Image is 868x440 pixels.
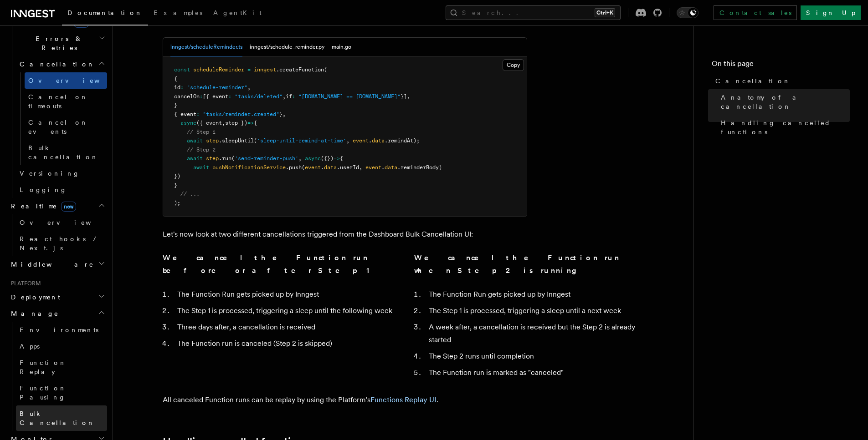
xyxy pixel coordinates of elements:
[385,137,420,144] span: .remindAt);
[321,155,334,162] span: ({})
[28,119,88,135] span: Cancel on events
[16,72,107,165] div: Cancellation
[219,137,254,144] span: .sleepUntil
[187,84,247,91] span: "schedule-reminder"
[16,34,99,52] span: Errors & Retries
[321,164,324,171] span: .
[174,111,196,117] span: { event
[16,231,107,256] a: React hooks / Next.js
[276,66,324,73] span: .createFunction
[20,410,95,426] span: Bulk Cancellation
[381,164,385,171] span: .
[16,322,107,338] a: Environments
[7,322,107,431] div: Manage
[16,56,107,72] button: Cancellation
[7,256,107,273] button: Middleware
[385,164,397,171] span: data
[414,253,620,275] strong: We cancel the Function run when Step 2 is running
[324,66,327,73] span: (
[174,66,190,73] span: const
[254,137,257,144] span: (
[25,89,107,114] a: Cancel on timeouts
[503,59,524,71] button: Copy
[712,58,850,73] h4: On this page
[154,9,202,16] span: Examples
[250,38,324,56] button: inngest/schedule_reminder.py
[25,140,107,165] a: Bulk cancellation
[254,120,257,126] span: {
[16,214,107,231] a: Overview
[16,60,95,69] span: Cancellation
[677,7,699,18] button: Toggle dark mode
[148,3,208,25] a: Examples
[334,155,340,162] span: =>
[187,129,216,135] span: // Step 1
[426,350,644,363] li: The Step 2 runs until completion
[16,338,107,354] a: Apps
[206,137,219,144] span: step
[180,120,196,126] span: async
[282,111,286,117] span: ,
[340,155,343,162] span: {
[20,343,40,350] span: Apps
[7,260,94,269] span: Middleware
[196,120,222,126] span: ({ event
[206,155,219,162] span: step
[163,394,527,406] p: All canceled Function runs can be replay by using the Platform's .
[426,304,644,317] li: The Step 1 is processed, triggering a sleep until a next week
[337,164,359,171] span: .userId
[721,93,850,111] span: Anatomy of a cancellation
[401,93,407,100] span: }]
[174,93,200,100] span: cancelOn
[370,395,437,404] a: Functions Replay UI
[359,164,362,171] span: ,
[302,164,305,171] span: (
[28,144,98,161] span: Bulk cancellation
[170,38,242,56] button: inngest/scheduleReminder.ts
[717,89,850,115] a: Anatomy of a cancellation
[67,9,143,16] span: Documentation
[7,198,107,214] button: Realtimenew
[305,164,321,171] span: event
[20,170,80,177] span: Versioning
[20,384,67,401] span: Function Pausing
[62,3,148,25] a: Documentation
[715,76,791,86] span: Cancellation
[7,214,107,256] div: Realtimenew
[426,321,644,346] li: A week after, a cancellation is received but the Step 2 is already started
[7,293,60,302] span: Deployment
[407,93,410,100] span: ,
[200,93,203,100] span: :
[163,228,527,241] p: Let's now look at two different cancellations triggered from the Dashboard Bulk Cancellation UI:
[7,305,107,322] button: Manage
[25,72,107,89] a: Overview
[212,164,286,171] span: pushNotificationService
[187,155,203,162] span: await
[298,155,302,162] span: ,
[180,191,200,197] span: // ...
[174,173,180,179] span: })
[213,9,262,16] span: AgentKit
[714,5,797,20] a: Contact sales
[222,120,225,126] span: ,
[346,137,349,144] span: ,
[712,73,850,89] a: Cancellation
[426,288,644,301] li: The Function Run gets picked up by Inngest
[203,93,228,100] span: [{ event
[7,202,76,211] span: Realtime
[235,93,282,100] span: "tasks/deleted"
[175,288,392,301] li: The Function Run gets picked up by Inngest
[7,289,107,305] button: Deployment
[174,84,180,91] span: id
[721,118,850,137] span: Handling cancelled functions
[193,164,209,171] span: await
[174,76,177,82] span: {
[235,155,298,162] span: 'send-reminder-push'
[20,326,98,334] span: Environments
[16,182,107,198] a: Logging
[257,137,346,144] span: 'sleep-until-remind-at-time'
[595,8,615,17] kbd: Ctrl+K
[208,3,267,25] a: AgentKit
[20,235,100,252] span: React hooks / Next.js
[174,182,177,188] span: }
